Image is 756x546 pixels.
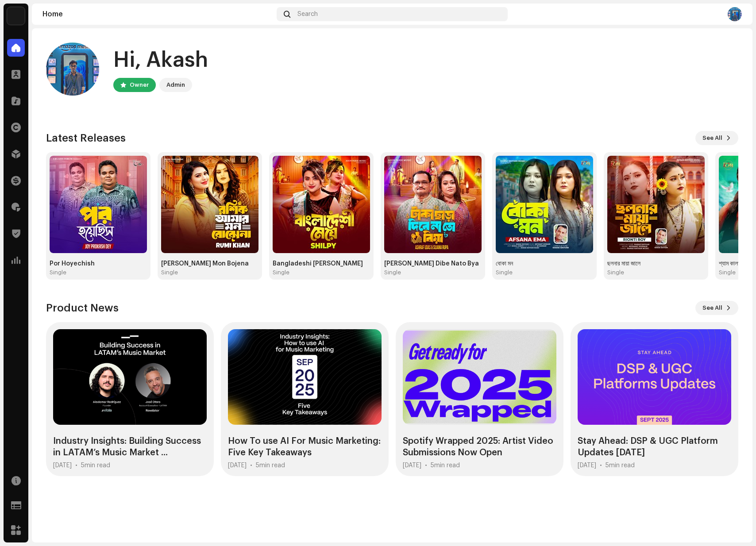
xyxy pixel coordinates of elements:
div: • [250,462,252,469]
span: min read [85,462,110,469]
div: Single [496,269,513,276]
button: See All [695,131,738,145]
div: 5 [431,462,460,469]
div: Home [42,11,273,18]
div: Single [384,269,401,276]
div: [DATE] [228,462,247,469]
div: [PERSON_NAME] Mon Bojena [161,260,258,267]
div: [DATE] [403,462,421,469]
img: b3ec92bd-a196-4caa-b944-9cd94df64666 [273,156,370,253]
div: Hi, Akash [113,46,208,74]
div: Stay Ahead: DSP & UGC Platform Updates [DATE] [578,435,731,458]
div: Single [273,269,289,276]
div: বোকা মন [496,260,593,267]
div: Bangladeshi [PERSON_NAME] [273,260,370,267]
div: Single [719,269,736,276]
button: See All [695,301,738,315]
div: [PERSON_NAME] Dibe Nato Bya [384,260,482,267]
div: Single [607,269,624,276]
div: [DATE] [53,462,72,469]
img: c525653e-1365-40fb-813a-6c40cca70766 [384,156,482,253]
span: min read [434,462,460,469]
span: Search [297,11,318,18]
img: 5e4483b3-e6cb-4a99-9ad8-29ce9094b33b [728,7,742,21]
img: e0c324d9-dd8a-4974-8d5e-d705c1d72d90 [496,156,593,253]
img: bb356b9b-6e90-403f-adc8-c282c7c2e227 [7,7,25,25]
div: Single [50,269,66,276]
div: • [600,462,602,469]
h3: Product News [46,301,119,315]
img: 5e4483b3-e6cb-4a99-9ad8-29ce9094b33b [46,42,99,96]
div: Industry Insights: Building Success in LATAM’s Music Market ... [53,435,207,458]
div: • [75,462,77,469]
div: Single [161,269,178,276]
div: 5 [81,462,110,469]
img: 80c2f202-3435-4489-942f-7c5255aece19 [50,156,147,253]
div: ছলনার মায়া জালে [607,260,705,267]
div: 5 [256,462,285,469]
div: Owner [130,80,149,90]
div: Spotify Wrapped 2025: Artist Video Submissions Now Open [403,435,556,458]
div: 5 [606,462,635,469]
img: d79c6b8b-951f-4f12-b008-e1c0b3c63057 [161,156,258,253]
div: • [425,462,427,469]
div: [DATE] [578,462,596,469]
div: Admin [166,80,185,90]
span: See All [702,299,722,317]
div: Por Hoyechish [50,260,147,267]
span: See All [702,129,722,147]
img: 9fede5ee-1514-4d19-9146-5fe7dc7f1034 [607,156,705,253]
h3: Latest Releases [46,131,126,145]
span: min read [259,462,285,469]
div: How To use AI For Music Marketing: Five Key Takeaways [228,435,382,458]
span: min read [609,462,635,469]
